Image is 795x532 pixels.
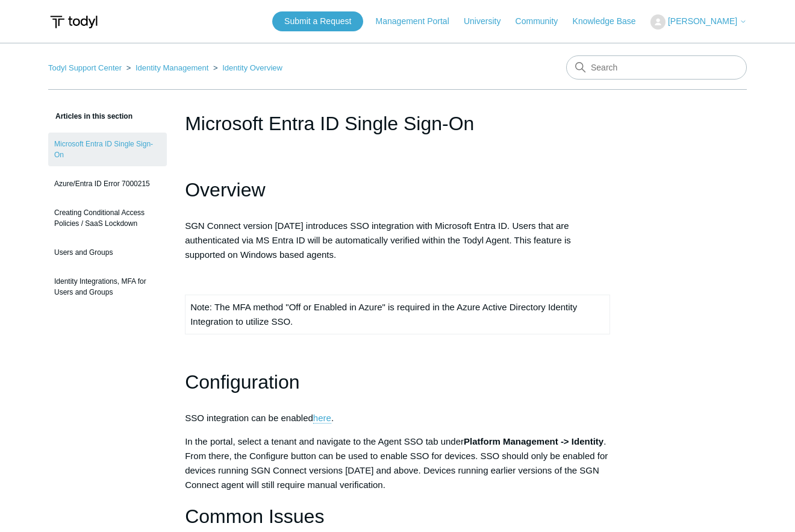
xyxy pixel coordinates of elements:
[185,367,610,398] h1: Configuration
[136,63,208,72] a: Identity Management
[48,133,167,166] a: Microsoft Entra ID Single Sign-On
[48,201,167,235] a: Creating Conditional Access Policies / SaaS Lockdown
[185,219,610,262] p: SGN Connect version [DATE] introduces SSO integration with Microsoft Entra ID. Users that are aut...
[185,109,610,138] h1: Microsoft Entra ID Single Sign-On
[48,63,124,72] li: Todyl Support Center
[185,411,610,425] p: SSO integration can be enabled .
[124,63,211,72] li: Identity Management
[668,16,737,26] span: [PERSON_NAME]
[185,295,610,334] td: Note: The MFA method "Off or Enabled in Azure" is required in the Azure Active Directory Identity...
[185,434,610,492] p: In the portal, select a tenant and navigate to the Agent SSO tab under . From there, the Configur...
[48,270,167,304] a: Identity Integrations, MFA for Users and Groups
[650,14,747,30] button: [PERSON_NAME]
[516,15,570,28] a: Community
[211,63,282,72] li: Identity Overview
[464,15,513,28] a: University
[185,501,610,532] h1: Common Issues
[272,11,363,31] a: Submit a Request
[48,112,132,120] span: Articles in this section
[48,241,167,264] a: Users and Groups
[313,413,331,424] a: here
[48,63,122,72] a: Todyl Support Center
[48,172,167,195] a: Azure/Entra ID Error 7000215
[566,55,747,80] input: Search
[376,15,461,28] a: Management Portal
[222,63,282,72] a: Identity Overview
[573,15,648,28] a: Knowledge Base
[464,436,603,446] strong: Platform Management -> Identity
[48,11,99,33] img: Todyl Support Center Help Center home page
[185,175,610,205] h1: Overview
